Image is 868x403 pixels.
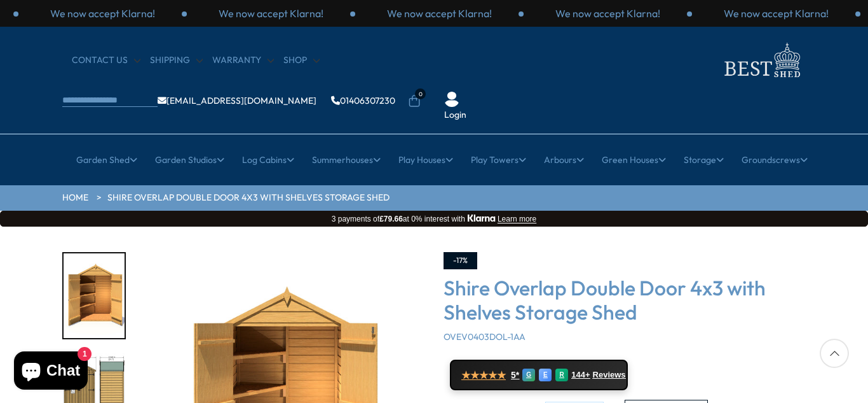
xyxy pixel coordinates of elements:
p: We now accept Klarna! [50,6,155,20]
span: OVEV0403DOL-1AA [444,331,526,343]
span: 0 [415,88,426,99]
inbox-online-store-chat: Shopify online store chat [10,351,92,393]
a: Shop [283,54,320,67]
div: G [522,369,535,381]
a: 01406307230 [331,96,395,105]
a: Storage [684,144,724,176]
a: Arbours [544,144,584,176]
div: R [555,369,568,381]
a: Shire Overlap Double Door 4x3 with Shelves Storage Shed [107,192,390,204]
h3: Shire Overlap Double Door 4x3 with Shelves Storage Shed [444,276,806,325]
p: We now accept Klarna! [724,6,829,20]
div: E [539,369,552,381]
a: Summerhouses [312,144,381,176]
a: Garden Studios [155,144,224,176]
img: User Icon [444,92,459,107]
a: 0 [408,95,421,108]
div: 3 / 3 [18,6,187,20]
div: -17% [444,252,477,269]
a: Login [444,109,466,122]
a: Green Houses [602,144,666,176]
img: logo [717,39,806,81]
div: 1 / 11 [62,252,126,339]
div: 2 / 3 [355,6,524,20]
a: Garden Shed [76,144,137,176]
a: Play Houses [398,144,453,176]
p: We now accept Klarna! [387,6,492,20]
div: 1 / 3 [692,6,860,20]
span: ★★★★★ [461,369,506,381]
a: Shipping [150,54,203,67]
a: Groundscrews [742,144,808,176]
div: 1 / 3 [187,6,355,20]
a: Play Towers [471,144,526,176]
p: We now accept Klarna! [219,6,323,20]
a: Log Cabins [242,144,294,176]
a: CONTACT US [72,54,140,67]
a: Warranty [212,54,274,67]
img: Overlap4x3DoubleDoor000SHELVES_1d8ad9cd-0362-4006-b6ea-296377cdc37a_200x200.jpg [64,253,125,338]
div: 3 / 3 [524,6,692,20]
a: ★★★★★ 5* G E R 144+ Reviews [450,360,628,390]
span: Reviews [593,370,626,380]
span: 144+ [571,370,590,380]
a: [EMAIL_ADDRESS][DOMAIN_NAME] [158,96,316,105]
p: We now accept Klarna! [555,6,660,20]
a: HOME [62,192,88,204]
